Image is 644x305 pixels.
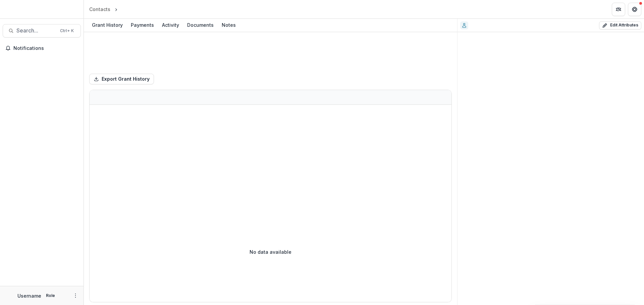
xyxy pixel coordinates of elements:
nav: breadcrumb [87,4,148,14]
div: Grant History [89,20,125,30]
a: Notes [219,19,238,32]
span: Notifications [13,46,78,51]
p: Role [44,293,57,299]
div: Activity [159,20,182,30]
button: Search... [3,24,81,37]
a: Grant History [89,19,125,32]
div: Ctrl + K [59,27,75,34]
button: More [71,292,79,300]
button: Partners [612,3,625,16]
button: Notifications [3,43,81,54]
p: No data available [250,248,291,255]
div: Payments [128,20,157,30]
a: Activity [159,19,182,32]
div: Notes [219,20,238,30]
a: Payments [128,19,157,32]
div: Contacts [89,6,110,13]
button: Edit Attributes [599,21,641,29]
a: Contacts [87,4,113,14]
p: Username [17,292,41,299]
button: Export Grant History [89,74,154,84]
span: Search... [16,27,56,34]
button: Get Help [628,3,641,16]
div: Documents [184,20,216,30]
a: Documents [184,19,216,32]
